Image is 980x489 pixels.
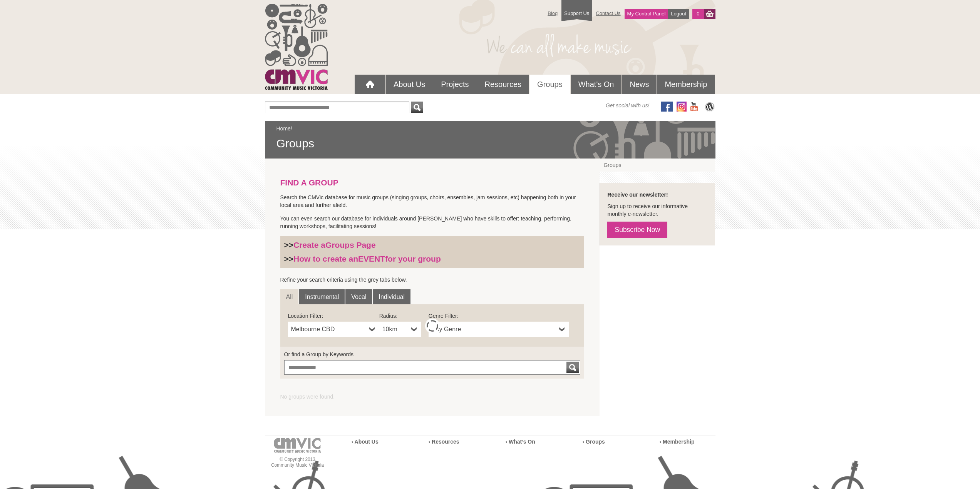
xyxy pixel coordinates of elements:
img: CMVic Blog [704,102,715,112]
a: Blog [544,7,561,20]
p: You can even search our database for individuals around [PERSON_NAME] who have skills to offer: t... [280,215,585,230]
strong: FIND A GROUP [280,178,338,187]
h3: >> [284,254,581,264]
a: Vocal [345,289,372,305]
a: Contact Us [592,7,624,20]
a: Individual [373,289,410,305]
a: Instrumental [299,289,345,305]
span: Groups [276,136,704,151]
a: All [280,289,299,305]
span: Melbourne CBD [291,325,366,334]
a: How to create anEVENTfor your group [293,254,441,263]
label: Location Filter: [288,312,379,320]
div: / [276,125,704,151]
p: © Copyright 2013 Community Music Victoria [265,457,330,468]
strong: Groups Page [325,240,376,249]
span: 10km [382,325,408,334]
a: › About Us [352,439,379,445]
label: Or find a Group by Keywords [284,350,581,358]
p: Sign up to receive our informative monthly e-newsletter. [607,202,707,218]
p: Refine your search criteria using the grey tabs below. [280,276,585,284]
a: Projects [433,75,476,94]
a: › Resources [429,439,459,445]
a: Melbourne CBD [288,322,379,337]
a: Membership [657,75,715,94]
img: cmvic_logo.png [265,4,328,90]
a: Any Genre [429,322,569,337]
ul: No groups were found. [280,393,585,401]
a: › Groups [583,439,605,445]
h3: >> [284,240,581,250]
p: Search the CMVic database for music groups (singing groups, choirs, ensembles, jam sessions, etc)... [280,194,585,209]
img: cmvic-logo-footer.png [274,438,321,453]
a: Resources [477,75,529,94]
span: Get social with us! [606,102,650,109]
a: 10km [379,322,421,337]
a: Groups [529,75,570,94]
label: Radius: [379,312,421,320]
img: icon-instagram.png [677,102,687,112]
a: News [622,75,657,94]
a: Logout [668,9,689,19]
span: Any Genre [432,325,556,334]
a: Home [276,125,291,132]
a: My Control Panel [625,9,668,19]
strong: EVENT [358,254,385,263]
a: 0 [692,9,704,19]
a: › What’s On [506,439,535,445]
a: What's On [571,75,622,94]
label: Genre Filter: [429,312,569,320]
a: About Us [386,75,433,94]
strong: Receive our newsletter! [607,192,668,198]
a: › Membership [660,439,695,445]
a: Groups [600,159,715,172]
a: Subscribe Now [607,222,667,238]
a: Create aGroups Page [293,240,376,249]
